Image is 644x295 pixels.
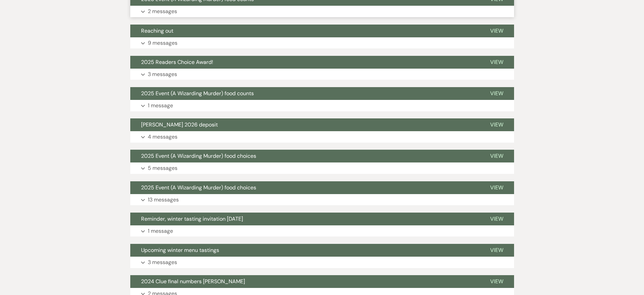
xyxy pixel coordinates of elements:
[148,164,177,173] p: 5 messages
[130,6,514,17] button: 2 messages
[490,278,503,285] span: View
[130,25,479,37] button: Reaching out
[141,247,219,254] span: Upcoming winter menu tastings
[479,56,514,69] button: View
[130,56,479,69] button: 2025 Readers Choice Award!
[148,227,173,235] p: 1 message
[141,59,213,66] span: 2025 Readers Choice Award!
[130,100,514,111] button: 1 message
[479,181,514,194] button: View
[141,90,254,97] span: 2025 Event (A Wizarding Murder) food counts
[148,70,177,79] p: 3 messages
[148,7,177,16] p: 2 messages
[479,150,514,162] button: View
[490,90,503,97] span: View
[141,215,243,222] span: Reminder, winter tasting invitation [DATE]
[479,244,514,257] button: View
[130,257,514,268] button: 3 messages
[490,247,503,254] span: View
[130,69,514,80] button: 3 messages
[130,162,514,174] button: 5 messages
[130,131,514,143] button: 4 messages
[130,118,479,131] button: [PERSON_NAME] 2026 deposit
[130,150,479,162] button: 2025 Event (A Wizarding Murder) food choices
[148,133,177,141] p: 4 messages
[148,258,177,267] p: 3 messages
[141,27,173,34] span: Reaching out
[490,152,503,159] span: View
[490,59,503,66] span: View
[130,37,514,49] button: 9 messages
[130,244,479,257] button: Upcoming winter menu tastings
[141,121,218,128] span: [PERSON_NAME] 2026 deposit
[130,275,479,288] button: 2024 Clue final numbers [PERSON_NAME]
[148,195,179,204] p: 13 messages
[490,215,503,222] span: View
[130,194,514,206] button: 13 messages
[490,121,503,128] span: View
[479,213,514,225] button: View
[148,101,173,110] p: 1 message
[479,275,514,288] button: View
[479,118,514,131] button: View
[148,39,177,47] p: 9 messages
[490,184,503,191] span: View
[141,278,245,285] span: 2024 Clue final numbers [PERSON_NAME]
[479,25,514,37] button: View
[141,184,256,191] span: 2025 Event (A Wizarding Murder) food choices
[490,27,503,34] span: View
[141,152,256,159] span: 2025 Event (A Wizarding Murder) food choices
[130,213,479,225] button: Reminder, winter tasting invitation [DATE]
[130,181,479,194] button: 2025 Event (A Wizarding Murder) food choices
[479,87,514,100] button: View
[130,87,479,100] button: 2025 Event (A Wizarding Murder) food counts
[130,225,514,237] button: 1 message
